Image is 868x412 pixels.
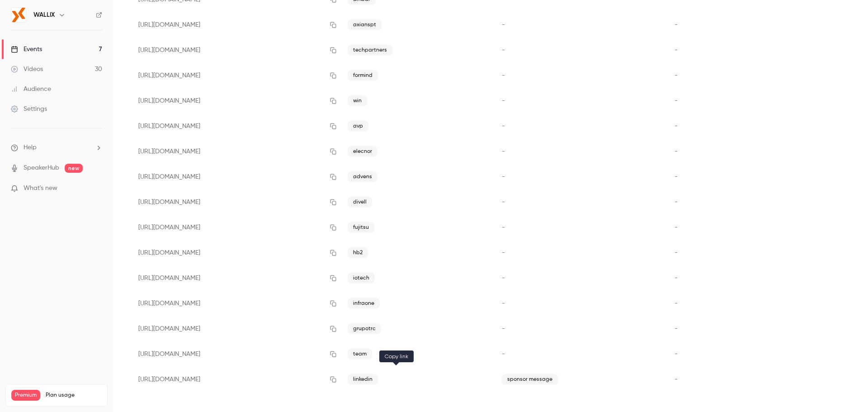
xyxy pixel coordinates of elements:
[131,63,340,88] div: [URL][DOMAIN_NAME]
[348,349,372,360] span: team
[11,85,51,94] div: Audience
[11,390,40,401] span: Premium
[131,215,340,240] div: [URL][DOMAIN_NAME]
[675,326,678,332] span: -
[675,22,678,28] span: -
[502,250,505,256] span: -
[348,247,368,258] span: hb2
[348,171,377,182] span: advens
[131,12,340,38] div: [URL][DOMAIN_NAME]
[131,367,340,392] div: [URL][DOMAIN_NAME]
[46,392,102,399] span: Plan usage
[348,273,375,284] span: iotech
[131,341,340,367] div: [URL][DOMAIN_NAME]
[348,70,378,81] span: formind
[675,174,678,180] span: -
[502,98,505,104] span: -
[675,300,678,307] span: -
[502,123,505,129] span: -
[131,316,340,341] div: [URL][DOMAIN_NAME]
[348,19,382,30] span: axianspt
[11,45,42,54] div: Events
[11,104,47,114] div: Settings
[348,95,367,106] span: win
[502,47,505,53] span: -
[91,185,102,193] iframe: Noticeable Trigger
[675,275,678,281] span: -
[348,121,368,132] span: avp
[131,114,340,139] div: [URL][DOMAIN_NAME]
[675,250,678,256] span: -
[348,323,381,334] span: grupotrc
[131,139,340,164] div: [URL][DOMAIN_NAME]
[11,143,102,152] li: help-dropdown-opener
[675,351,678,357] span: -
[33,10,55,19] h6: WALLIX
[11,65,43,74] div: Videos
[502,224,505,231] span: -
[502,22,505,28] span: -
[131,164,340,189] div: [URL][DOMAIN_NAME]
[348,45,392,56] span: techpartners
[131,38,340,63] div: [URL][DOMAIN_NAME]
[502,148,505,155] span: -
[11,8,26,22] img: WALLIX
[65,164,83,173] span: new
[502,199,505,205] span: -
[502,300,505,307] span: -
[675,123,678,129] span: -
[502,326,505,332] span: -
[131,291,340,316] div: [URL][DOMAIN_NAME]
[502,72,505,79] span: -
[131,265,340,291] div: [URL][DOMAIN_NAME]
[675,47,678,53] span: -
[502,174,505,180] span: -
[348,197,372,208] span: divell
[348,298,380,309] span: infraone
[348,146,377,157] span: elecnor
[24,184,57,193] span: What's new
[131,240,340,265] div: [URL][DOMAIN_NAME]
[502,374,558,385] span: sponsor message
[24,143,37,152] span: Help
[348,374,378,385] span: linkedin
[348,222,374,233] span: fujitsu
[675,148,678,155] span: -
[675,98,678,104] span: -
[131,189,340,215] div: [URL][DOMAIN_NAME]
[502,351,505,357] span: -
[675,376,678,383] span: -
[24,163,59,173] a: SpeakerHub
[502,275,505,281] span: -
[675,224,678,231] span: -
[675,72,678,79] span: -
[675,199,678,205] span: -
[131,88,340,114] div: [URL][DOMAIN_NAME]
